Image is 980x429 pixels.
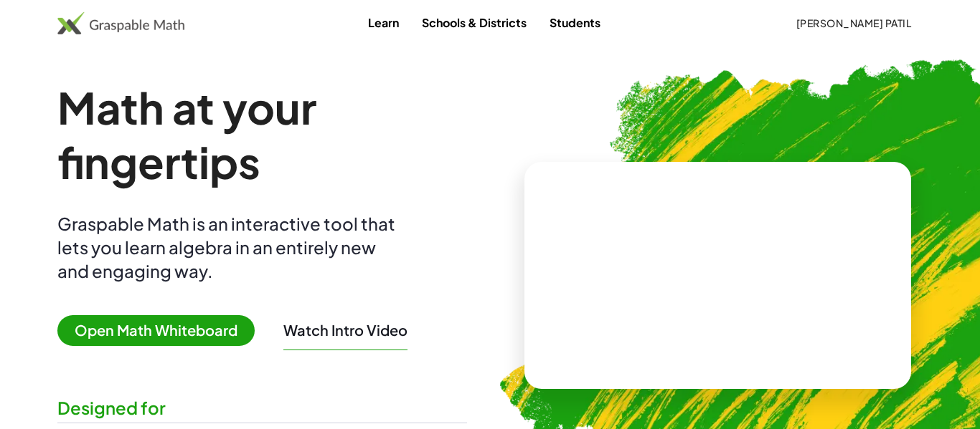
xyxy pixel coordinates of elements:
a: Students [538,9,612,36]
video: What is this? This is dynamic math notation. Dynamic math notation plays a central role in how Gr... [611,222,826,329]
button: Watch Intro Video [283,321,407,339]
a: Schools & Districts [410,9,538,36]
h1: Math at your fingertips [57,80,467,189]
a: Learn [357,9,410,36]
div: Graspable Math is an interactive tool that lets you learn algebra in an entirely new and engaging... [57,212,402,283]
div: Designed for [57,396,467,420]
a: Open Math Whiteboard [57,324,266,339]
button: [PERSON_NAME] Patil [784,10,923,36]
span: Open Math Whiteboard [57,315,255,346]
span: [PERSON_NAME] Patil [796,16,911,29]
